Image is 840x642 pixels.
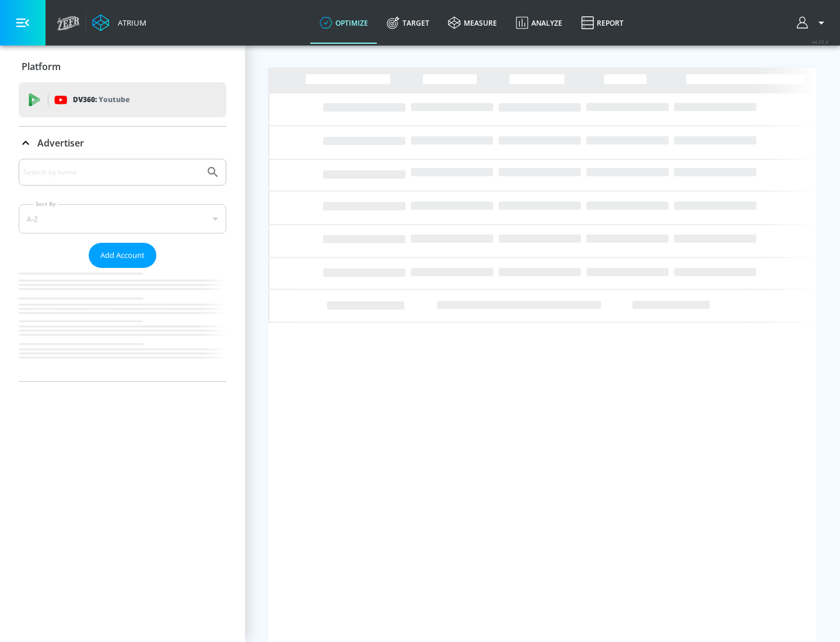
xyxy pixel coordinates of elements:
[113,18,146,28] div: Atrium
[37,137,84,149] p: Advertiser
[89,243,156,268] button: Add Account
[310,2,377,44] a: optimize
[100,249,145,262] span: Add Account
[92,14,146,32] a: Atrium
[377,2,439,44] a: Target
[33,200,58,208] label: Sort By
[19,127,226,159] div: Advertiser
[23,165,200,180] input: Search by name
[439,2,506,44] a: measure
[19,204,226,233] div: A-Z
[19,50,226,83] div: Platform
[19,159,226,381] div: Advertiser
[73,93,129,106] p: DV360:
[19,268,226,381] nav: list of Advertiser
[99,93,129,106] p: Youtube
[506,2,572,44] a: Analyze
[19,82,226,117] div: DV360: Youtube
[22,60,61,73] p: Platform
[812,39,828,45] span: v 4.25.4
[572,2,633,44] a: Report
